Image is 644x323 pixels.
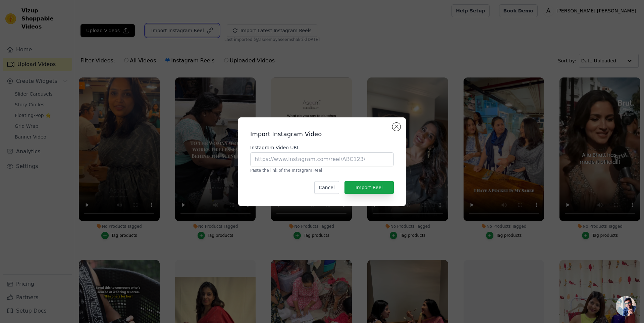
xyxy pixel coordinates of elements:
[250,129,394,139] h2: Import Instagram Video
[314,181,339,194] button: Cancel
[344,181,394,194] button: Import Reel
[392,123,400,131] button: Close modal
[250,144,394,151] label: Instagram Video URL
[250,168,394,173] p: Paste the link of the Instagram Reel
[250,152,394,166] input: https://www.instagram.com/reel/ABC123/
[616,296,636,316] div: Open chat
